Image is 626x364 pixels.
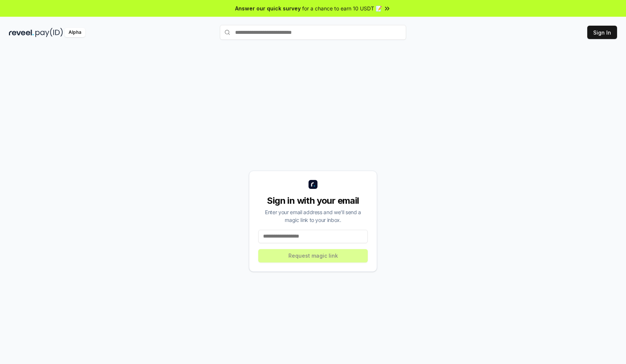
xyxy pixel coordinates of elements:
[64,28,85,37] div: Alpha
[35,28,63,37] img: pay_id
[258,195,368,207] div: Sign in with your email
[587,26,617,39] button: Sign In
[258,208,368,224] div: Enter your email address and we’ll send a magic link to your inbox.
[235,4,301,12] span: Answer our quick survey
[9,28,34,37] img: reveel_dark
[309,180,317,189] img: logo_small
[302,4,382,12] span: for a chance to earn 10 USDT 📝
